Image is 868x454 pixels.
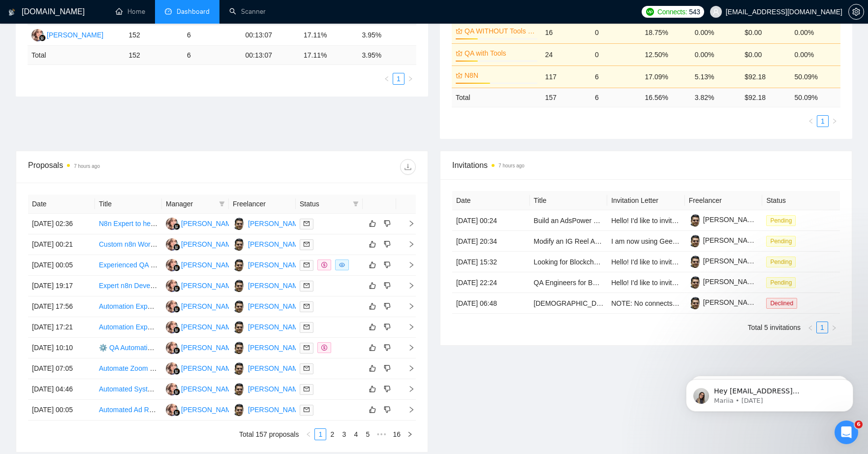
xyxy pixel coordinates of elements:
[233,343,305,351] a: PB[PERSON_NAME]
[28,234,95,255] td: [DATE] 00:21
[125,46,184,65] td: 152
[591,21,641,43] td: 0
[381,73,393,85] li: Previous Page
[367,362,378,374] button: like
[233,385,305,392] a: PB[PERSON_NAME]
[534,258,692,266] a: Looking for Blockchain expert to develop Stablecoin
[689,257,760,265] a: [PERSON_NAME]
[381,321,393,333] button: dislike
[248,363,305,374] div: [PERSON_NAME]
[183,46,242,65] td: 6
[339,262,345,268] span: eye
[166,343,238,351] a: AS[PERSON_NAME]
[99,344,248,352] a: ⚙️ QA Automation Engineer (Web & API Testing)
[304,241,310,247] span: mail
[452,272,530,293] td: [DATE] 22:24
[166,219,238,227] a: AS[PERSON_NAME]
[541,21,591,43] td: 16
[452,191,530,210] th: Date
[384,220,391,227] span: dislike
[381,218,393,229] button: dislike
[369,220,376,227] span: like
[646,8,654,16] img: upwork-logo.png
[855,421,863,428] span: 6
[848,4,864,20] button: setting
[381,342,393,354] button: dislike
[350,429,361,440] a: 4
[173,326,180,333] img: gigradar-bm.png
[177,7,210,16] span: Dashboard
[384,344,391,352] span: dislike
[452,210,530,231] td: [DATE] 00:24
[384,261,391,269] span: dislike
[530,231,608,252] td: Modify an IG Reel Automation Posting Script to a IG Post Automation Script
[74,163,100,169] time: 7 hours ago
[28,255,95,276] td: [DATE] 00:05
[181,218,238,229] div: [PERSON_NAME]
[400,220,415,227] span: right
[465,26,535,36] a: QA WITHOUT Tools (search in Titles)
[766,277,796,288] span: Pending
[367,342,378,354] button: like
[99,240,290,248] a: Custom n8n Workflow Tool Development for Shopify and Email
[95,195,162,214] th: Title
[327,429,338,440] a: 2
[389,428,404,440] li: 16
[381,300,393,312] button: dislike
[400,159,416,175] button: download
[384,406,391,414] span: dislike
[689,6,700,17] span: 543
[181,322,238,332] div: [PERSON_NAME]
[31,29,44,41] img: AS
[829,115,840,127] button: right
[384,302,391,310] span: dislike
[401,163,415,171] span: download
[181,259,238,270] div: [PERSON_NAME]
[817,115,829,127] li: 1
[162,195,229,214] th: Manager
[43,38,170,47] p: Message from Mariia, sent 2w ago
[173,347,180,354] img: gigradar-bm.png
[452,88,541,107] td: Total
[248,218,305,229] div: [PERSON_NAME]
[766,257,796,267] span: Pending
[456,28,463,34] span: crown
[22,30,38,45] img: Profile image for Mariia
[369,282,376,290] span: like
[848,8,864,16] a: setting
[607,191,685,210] th: Invitation Letter
[641,65,690,88] td: 17.09%
[233,280,245,292] img: PB
[181,404,238,415] div: [PERSON_NAME]
[816,322,828,333] li: 1
[741,65,790,88] td: $92.18
[173,306,180,313] img: gigradar-bm.png
[641,88,690,107] td: 16.56 %
[166,323,238,330] a: AS[PERSON_NAME]
[373,428,389,440] span: •••
[166,281,238,289] a: AS[PERSON_NAME]
[358,25,417,46] td: 3.95%
[233,362,245,375] img: PB
[369,240,376,248] span: like
[689,276,701,289] img: c1iKeaDyC9pHXJQXmUk0g40TM3sE0rMXz21osXO1jjsCb16zoZlqDQBQw1TD_b2kFE
[829,115,840,127] li: Next Page
[465,70,535,81] a: N8N
[229,7,266,16] a: searchScanner
[456,50,463,57] span: crown
[99,406,204,414] a: Automated Ad Research Workflow
[99,364,248,372] a: Automate Zoom Video Routing to proper Folders
[835,421,858,444] iframe: Intercom live chat
[452,231,530,252] td: [DATE] 20:34
[381,73,393,85] button: left
[534,279,742,287] a: QA Engineers for Business Software Platform (Python & JavaScript)
[849,8,864,16] span: setting
[791,65,840,88] td: 50.09%
[248,384,305,394] div: [PERSON_NAME]
[766,278,800,286] a: Pending
[233,218,245,230] img: PB
[530,191,608,210] th: Title
[28,195,95,214] th: Date
[369,364,376,372] span: like
[741,88,790,107] td: $ 92.18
